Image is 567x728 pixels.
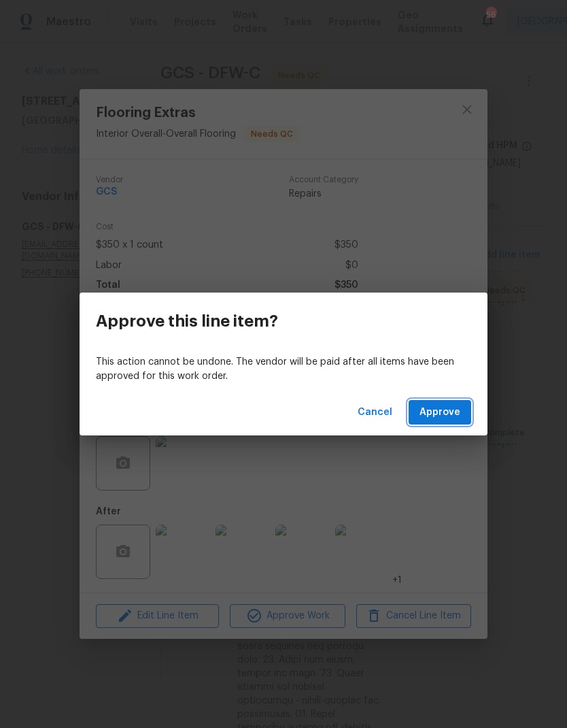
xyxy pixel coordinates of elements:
[409,400,471,425] button: Approve
[358,404,392,421] span: Cancel
[96,355,471,384] p: This action cannot be undone. The vendor will be paid after all items have been approved for this...
[352,400,398,425] button: Cancel
[96,312,278,331] h3: Approve this line item?
[419,404,460,421] span: Approve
